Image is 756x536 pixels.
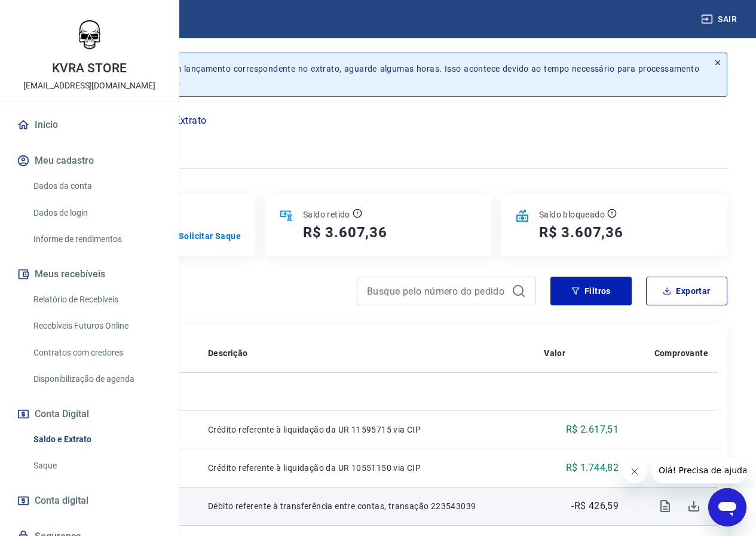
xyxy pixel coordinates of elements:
[367,282,507,300] input: Busque pelo número do pedido
[35,492,88,509] span: Conta digital
[14,148,164,174] button: Meu cadastro
[699,8,742,30] button: Sair
[208,424,525,436] p: Crédito referente à liquidação da UR 11595715 via CIP
[29,427,164,452] a: Saldo e Extrato
[303,209,350,220] p: Saldo retido
[29,281,342,305] h4: Extrato
[29,367,164,391] a: Disponibilização de agenda
[566,461,619,475] p: R$ 1.744,82
[29,454,164,478] a: Saque
[539,223,623,242] h5: R$ 3.607,36
[646,277,727,305] button: Exportar
[208,500,525,512] p: Débito referente à transferência entre contas, transação 223543039
[566,422,619,437] p: R$ 2.617,51
[539,209,605,220] p: Saldo bloqueado
[29,287,164,312] a: Relatório de Recebíveis
[29,201,164,225] a: Dados de login
[623,460,647,483] iframe: Fechar mensagem
[14,488,164,514] a: Conta digital
[544,347,565,359] p: Valor
[654,347,708,359] p: Comprovante
[52,62,127,75] p: KVRA STORE
[651,457,746,483] iframe: Mensagem da empresa
[14,401,164,427] button: Conta Digital
[29,174,164,198] a: Dados da conta
[571,499,619,513] p: -R$ 426,59
[29,227,164,252] a: Informe de rendimentos
[550,277,632,305] button: Filtros
[66,10,114,57] img: fe777f08-c6fa-44d2-bb1f-e2f5fe09f808.jpeg
[29,341,164,365] a: Contratos com credores
[23,79,155,92] p: [EMAIL_ADDRESS][DOMAIN_NAME]
[208,347,248,359] p: Descrição
[179,230,241,242] a: Solicitar Saque
[14,112,164,138] a: Início
[303,223,387,242] h5: R$ 3.607,36
[680,492,708,520] span: Download
[7,8,100,18] span: Olá! Precisa de ajuda?
[65,63,699,87] p: Se o saldo aumentar sem um lançamento correspondente no extrato, aguarde algumas horas. Isso acon...
[29,314,164,338] a: Recebíveis Futuros Online
[651,492,680,520] span: Visualizar
[708,488,746,526] iframe: Botão para abrir a janela de mensagens
[14,261,164,287] button: Meus recebíveis
[208,462,525,474] p: Crédito referente à liquidação da UR 10551150 via CIP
